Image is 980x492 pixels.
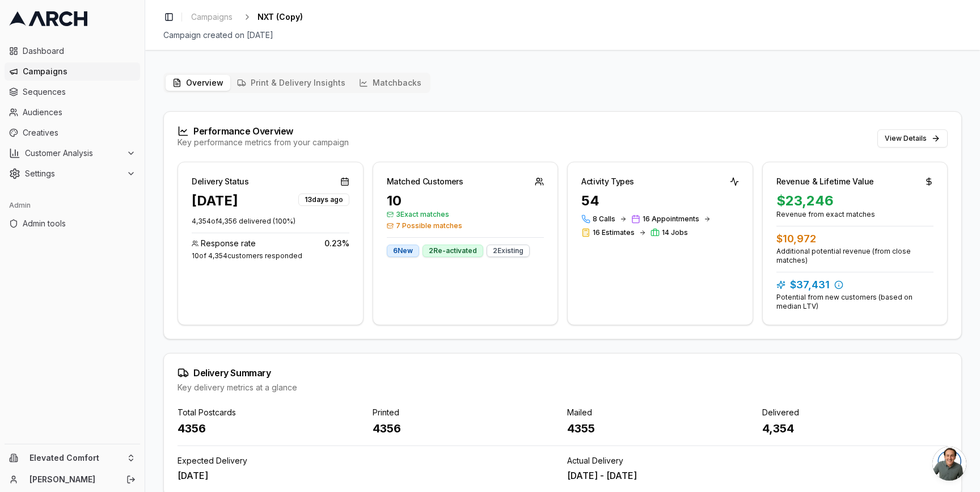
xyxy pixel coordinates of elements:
[5,42,140,60] a: Dashboard
[230,75,352,91] button: Print & Delivery Insights
[187,9,303,25] nav: breadcrumb
[762,407,948,418] div: Delivered
[23,127,136,138] span: Creatives
[352,75,428,91] button: Matchbacks
[23,86,136,98] span: Sequences
[178,407,364,418] div: Total Postcards
[567,455,948,466] div: Actual Delivery
[567,469,948,482] div: [DATE] - [DATE]
[373,420,559,436] div: 4356
[387,245,419,257] div: 6 New
[387,176,463,187] div: Matched Customers
[5,144,140,162] button: Customer Analysis
[776,176,875,187] div: Revenue & Lifetime Value
[5,449,140,467] button: Elevated Comfort
[178,455,558,466] div: Expected Delivery
[29,453,122,463] span: Elevated Comfort
[373,407,559,418] div: Printed
[5,196,140,215] div: Admin
[192,251,349,260] div: 10 of 4,354 customers responded
[5,215,140,233] a: Admin tools
[5,124,140,142] a: Creatives
[178,125,349,137] div: Performance Overview
[29,474,114,485] a: [PERSON_NAME]
[593,215,615,224] span: 8 Calls
[762,420,948,436] div: 4,354
[423,245,483,257] div: 2 Re-activated
[387,221,544,230] span: 7 Possible matches
[192,176,249,187] div: Delivery Status
[776,293,934,311] div: Potential from new customers (based on median LTV)
[298,192,349,206] button: 13days ago
[324,238,349,249] span: 0.23 %
[25,168,122,179] span: Settings
[298,194,349,206] div: 13 days ago
[776,247,934,265] div: Additional potential revenue (from close matches)
[643,215,699,224] span: 16 Appointments
[487,245,530,257] div: 2 Existing
[257,11,303,23] span: NXT (Copy)
[567,420,753,436] div: 4355
[776,231,934,247] div: $10,972
[776,277,934,293] div: $37,431
[178,382,948,393] div: Key delivery metrics at a glance
[23,66,136,77] span: Campaigns
[178,420,364,436] div: 4356
[25,148,122,159] span: Customer Analysis
[191,11,233,23] span: Campaigns
[192,192,238,210] div: [DATE]
[776,192,934,210] div: $23,246
[192,217,349,226] p: 4,354 of 4,356 delivered ( 100 %)
[23,218,136,229] span: Admin tools
[5,103,140,121] a: Audiences
[23,45,136,57] span: Dashboard
[581,176,634,187] div: Activity Types
[5,62,140,81] a: Campaigns
[932,447,966,481] a: Open chat
[581,192,739,210] div: 54
[163,30,962,41] div: Campaign created on [DATE]
[178,469,558,482] div: [DATE]
[23,107,136,118] span: Audiences
[201,238,256,249] span: Response rate
[187,9,237,25] a: Campaigns
[166,75,230,91] button: Overview
[387,210,544,219] span: 3 Exact matches
[877,129,948,148] button: View Details
[123,472,139,487] button: Log out
[776,210,934,219] div: Revenue from exact matches
[593,228,635,237] span: 16 Estimates
[178,137,349,148] div: Key performance metrics from your campaign
[567,407,753,418] div: Mailed
[5,165,140,183] button: Settings
[5,83,140,101] a: Sequences
[387,192,544,210] div: 10
[178,367,948,379] div: Delivery Summary
[662,228,688,237] span: 14 Jobs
